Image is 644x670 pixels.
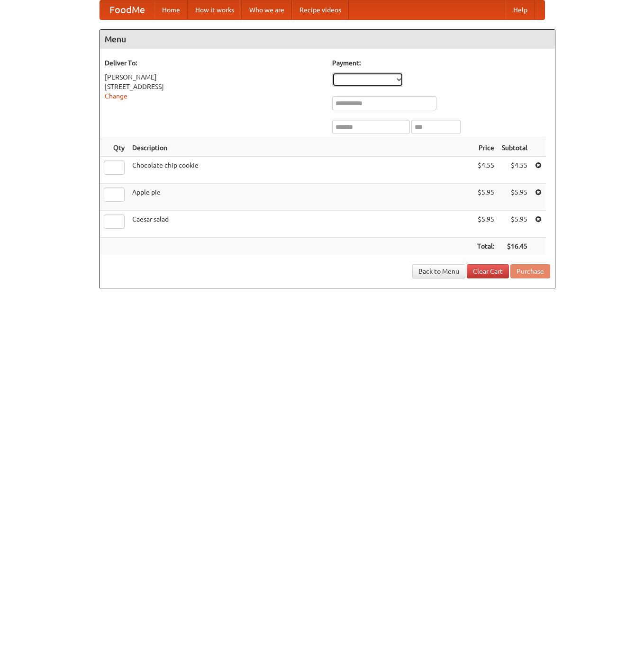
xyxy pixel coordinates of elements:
td: Caesar salad [128,211,473,238]
td: $5.95 [473,184,498,211]
td: $4.55 [473,157,498,184]
a: Clear Cart [467,264,509,278]
a: Help [506,0,535,19]
button: Purchase [510,264,550,278]
td: $5.95 [498,211,531,238]
div: [STREET_ADDRESS] [105,82,323,91]
th: $16.45 [498,238,531,255]
a: How it works [188,0,242,19]
th: Qty [100,139,128,157]
td: $5.95 [498,184,531,211]
div: [PERSON_NAME] [105,72,323,82]
a: FoodMe [100,0,154,19]
a: Back to Menu [412,264,465,278]
td: $5.95 [473,211,498,238]
th: Description [128,139,473,157]
a: Home [154,0,188,19]
th: Price [473,139,498,157]
th: Subtotal [498,139,531,157]
h4: Menu [100,30,555,49]
a: Recipe videos [292,0,349,19]
th: Total: [473,238,498,255]
h5: Deliver To: [105,58,323,68]
a: Change [105,92,127,100]
h5: Payment: [332,58,550,68]
td: Apple pie [128,184,473,211]
td: $4.55 [498,157,531,184]
td: Chocolate chip cookie [128,157,473,184]
a: Who we are [242,0,292,19]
